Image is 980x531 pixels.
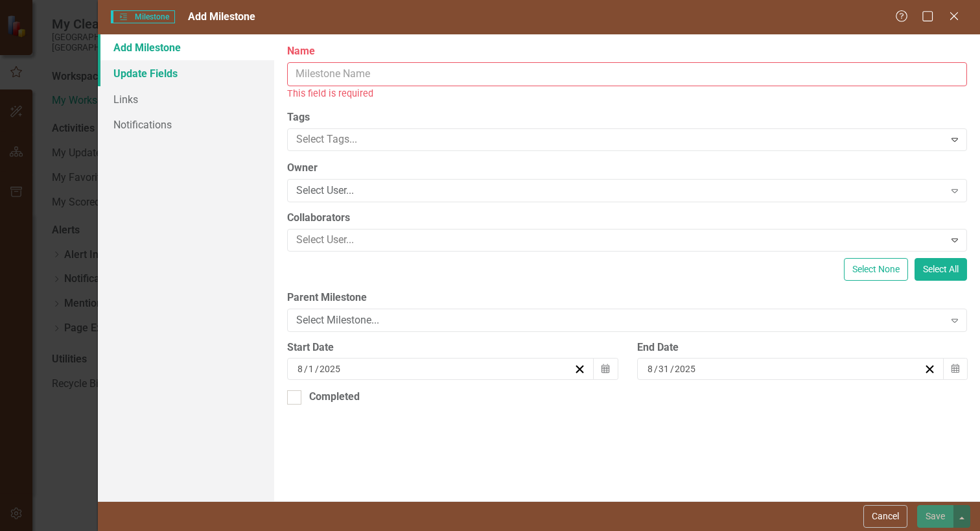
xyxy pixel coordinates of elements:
[287,340,617,355] div: Start Date
[188,10,255,23] span: Add Milestone
[670,363,674,375] span: /
[917,505,953,528] button: Save
[287,44,967,59] label: Name
[637,340,967,355] div: End Date
[98,60,274,86] a: Update Fields
[309,390,360,405] div: Completed
[287,161,967,176] label: Owner
[863,505,907,528] button: Cancel
[287,290,967,305] label: Parent Milestone
[654,363,658,375] span: /
[915,258,967,281] button: Select All
[844,258,908,281] button: Select None
[287,86,967,101] div: This field is required
[111,10,174,23] span: Milestone
[315,363,319,375] span: /
[287,110,967,125] label: Tags
[287,211,967,226] label: Collaborators
[296,183,944,198] div: Select User...
[296,313,944,327] div: Select Milestone...
[304,363,308,375] span: /
[98,112,274,137] a: Notifications
[98,86,274,112] a: Links
[98,34,274,60] a: Add Milestone
[287,62,967,86] input: Milestone Name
